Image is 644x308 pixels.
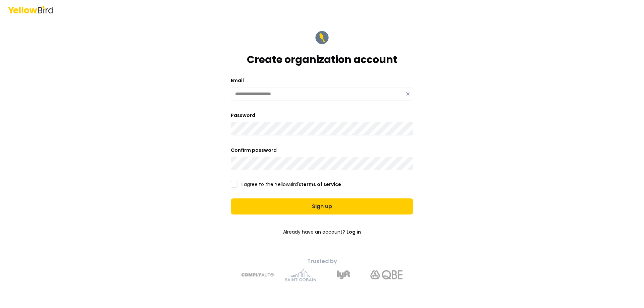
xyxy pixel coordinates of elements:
[231,77,244,84] label: Email
[346,225,361,239] a: Log in
[247,54,397,66] h1: Create organization account
[231,198,413,214] button: Sign up
[231,257,413,265] p: Trusted by
[301,181,341,188] a: terms of service
[231,147,277,153] label: Confirm password
[241,182,341,187] label: I agree to the YellowBird's
[231,112,255,119] label: Password
[231,225,413,239] p: Already have an account?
